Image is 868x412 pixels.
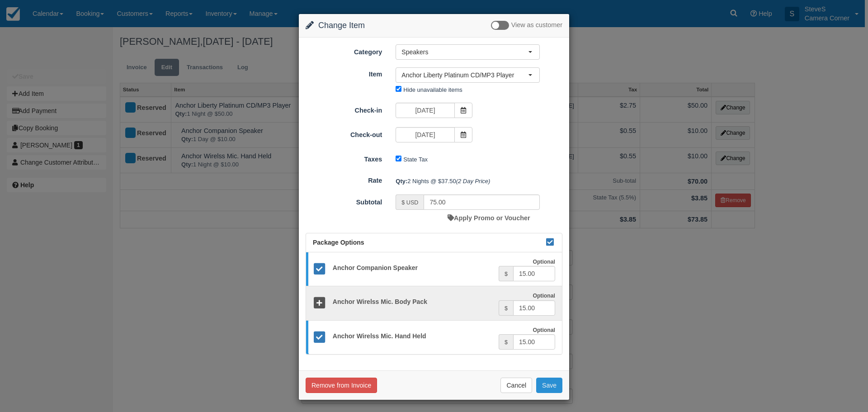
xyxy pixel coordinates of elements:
[313,239,364,246] span: Package Options
[511,22,562,29] span: View as customer
[505,271,508,277] small: $
[401,199,418,206] small: $ USD
[299,194,389,207] label: Subtotal
[448,214,530,222] a: Apply Promo or Voucher
[326,265,499,271] h5: Anchor Companion Speaker
[533,259,555,265] strong: Optional
[299,44,389,57] label: Category
[299,127,389,140] label: Check-out
[396,67,540,83] button: Anchor Liberty Platinum CD/MP3 Player
[401,47,528,57] span: Speakers
[456,178,491,185] em: (2 Day Price)
[403,86,462,93] label: Hide unavailable items
[306,320,562,355] a: Anchor Wirelss Mic. Hand Held Optional $
[306,286,562,321] a: Anchor Wirelss Mic. Body Pack Optional $
[533,327,555,333] strong: Optional
[401,71,528,80] span: Anchor Liberty Platinum CD/MP3 Player
[500,378,532,393] button: Cancel
[299,66,389,79] label: Item
[326,298,499,305] h5: Anchor Wirelss Mic. Body Pack
[299,152,389,164] label: Taxes
[505,339,508,346] small: $
[396,44,540,60] button: Speakers
[299,173,389,185] label: Rate
[306,252,562,287] a: Anchor Companion Speaker Optional $
[326,333,499,340] h5: Anchor Wirelss Mic. Hand Held
[318,21,365,30] span: Change Item
[299,103,389,115] label: Check-in
[389,174,569,189] div: 2 Nights @ $37.50
[403,156,428,163] label: State Tax
[505,305,508,312] small: $
[396,178,407,185] strong: Qty
[306,378,377,393] button: Remove from Invoice
[536,378,562,393] button: Save
[533,293,555,299] strong: Optional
